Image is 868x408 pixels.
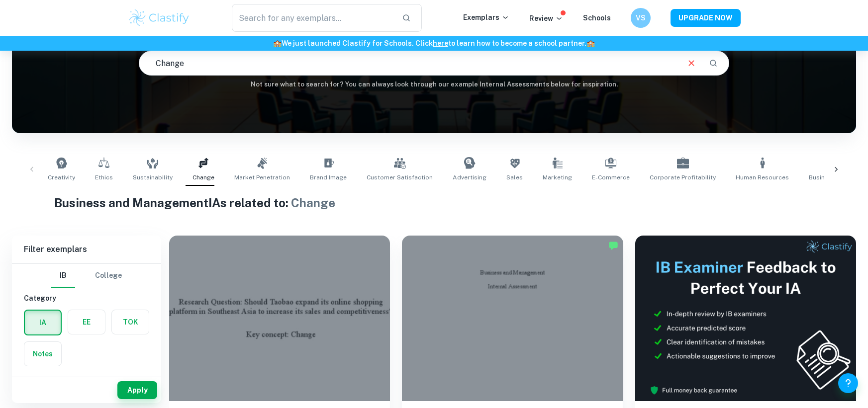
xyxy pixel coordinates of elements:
[592,173,630,182] span: E-commerce
[2,38,866,49] h6: We just launched Clastify for Schools. Click to learn how to become a school partner.
[671,9,741,27] button: UPGRADE NOW
[193,173,214,182] span: Change
[291,196,335,210] span: Change
[529,13,563,24] p: Review
[12,236,161,263] h6: Filter exemplars
[112,310,149,334] button: TOK
[51,264,122,288] div: Filter type choice
[650,173,716,182] span: Corporate Profitability
[310,173,347,182] span: Brand Image
[12,80,856,89] h6: Not sure what to search for? You can always look through our example Internal Assessments below f...
[838,373,858,393] button: Help and Feedback
[586,39,595,47] span: 🏫
[705,55,722,72] button: Search
[506,173,523,182] span: Sales
[463,12,509,23] p: Exemplars
[232,4,394,32] input: Search for any exemplars...
[543,173,572,182] span: Marketing
[631,8,651,28] button: VS
[25,311,61,334] button: IA
[95,173,113,182] span: Ethics
[635,12,646,23] h6: VS
[608,241,618,250] img: Marked
[54,194,814,212] h1: Business and Management IAs related to:
[48,173,75,182] span: Creativity
[367,173,433,182] span: Customer Satisfaction
[453,173,486,182] span: Advertising
[234,173,290,182] span: Market Penetration
[433,39,448,47] a: here
[133,173,173,182] span: Sustainability
[736,173,789,182] span: Human Resources
[24,293,149,304] h6: Category
[117,381,157,399] button: Apply
[583,14,611,22] a: Schools
[24,342,61,366] button: Notes
[68,310,105,334] button: EE
[809,173,867,182] span: Business Expansion
[128,8,191,28] img: Clastify logo
[51,264,75,288] button: IB
[682,54,701,73] button: Clear
[139,49,678,77] input: E.g. tech company expansion, marketing strategies, motivation theories...
[635,236,856,401] img: Thumbnail
[273,39,282,47] span: 🏫
[95,264,122,288] button: College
